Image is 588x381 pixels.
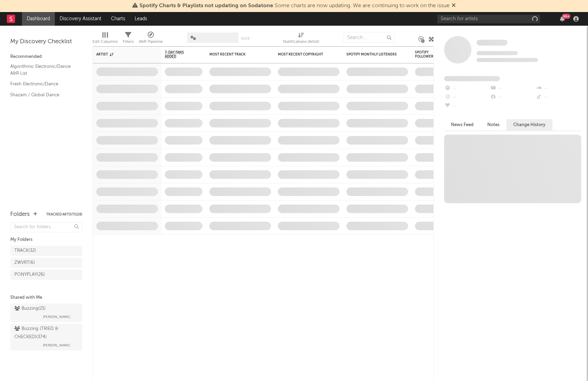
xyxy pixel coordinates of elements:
div: Buzzing (TRIED & CHECKED) ( 374 ) [14,325,76,341]
div: Recommended [10,53,82,61]
div: -- [536,93,581,102]
span: Tracking Since: [DATE] [477,51,518,55]
a: Discovery Assistant [55,12,106,26]
a: Charts [106,12,130,26]
div: Buzzing ( 21 ) [14,305,46,313]
div: A&R Pipeline [139,29,163,49]
div: Notifications (Artist) [283,38,319,46]
a: PONYPLAY(26) [10,270,82,280]
span: Spotify Charts & Playlists not updating on Sodatone [139,3,273,9]
div: PONYPLAY ( 26 ) [14,271,45,279]
div: -- [490,93,535,102]
div: Notifications (Artist) [283,29,319,49]
span: : Some charts are now updating. We are continuing to work on the issue [139,3,450,9]
span: 0 fans last week [477,58,538,62]
div: Artist [96,52,148,57]
div: -- [444,102,490,111]
a: Some Artist [477,39,507,46]
div: My Discovery Checklist [10,38,82,46]
input: Search for artists [437,15,540,23]
span: Some Artist [477,40,507,46]
input: Search for folders... [10,222,82,232]
a: Buzzing (TRIED & CHECKED)(374)[PERSON_NAME] [10,324,82,351]
div: Filters [123,29,134,49]
div: Edit Columns [93,29,118,49]
a: Leads [130,12,152,26]
button: Notes [480,119,506,131]
a: Algorithmic Electronic/Dance A&R List [10,63,75,77]
span: [PERSON_NAME] [43,341,70,349]
div: Edit Columns [93,38,118,46]
a: Buzzing(21)[PERSON_NAME] [10,304,82,322]
span: Dismiss [452,3,456,9]
button: 99+ [560,16,565,22]
div: My Folders [10,236,82,244]
a: TRACK(32) [10,246,82,256]
div: Shared with Me [10,294,82,302]
span: Fans Added by Platform [444,76,500,81]
button: Tracked Artists(28) [46,213,82,216]
a: Dashboard [22,12,55,26]
div: Filters [123,38,134,46]
button: News Feed [444,119,480,131]
div: Folders [10,210,30,219]
button: Save [241,37,250,40]
div: TRACK ( 32 ) [14,247,36,255]
div: Spotify Followers [415,50,439,59]
div: Spotify Monthly Listeners [346,52,398,57]
input: Search... [343,33,395,43]
a: Fresh Electronic/Dance [10,80,75,88]
div: -- [444,84,490,93]
div: ZWVRT ( 6 ) [14,259,35,267]
div: A&R Pipeline [139,38,163,46]
a: ZWVRT(6) [10,258,82,268]
div: -- [490,84,535,93]
span: 7-Day Fans Added [165,50,192,59]
button: Change History [506,119,552,131]
div: Most Recent Track [209,52,261,57]
div: Most Recent Copyright [278,52,329,57]
div: 99 + [562,14,571,19]
span: [PERSON_NAME] [43,313,70,321]
div: -- [536,84,581,93]
div: -- [444,93,490,102]
a: Shazam / Global Dance [10,91,75,99]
